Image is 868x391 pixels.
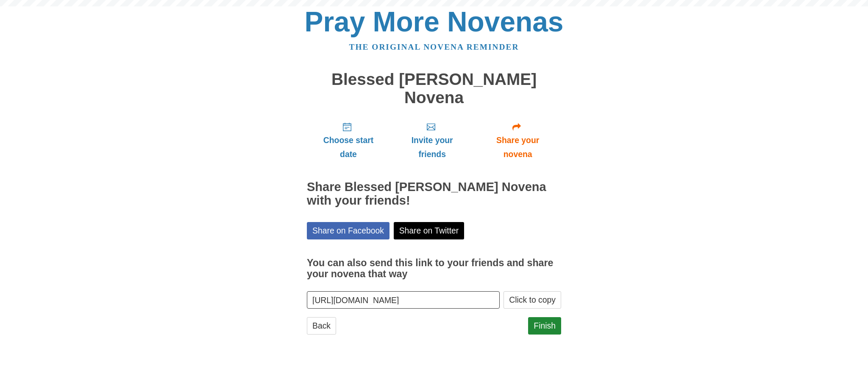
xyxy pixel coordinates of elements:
h1: Blessed [PERSON_NAME] Novena [307,70,561,107]
a: Finish [528,317,561,335]
a: Choose start date [307,115,390,166]
a: Pray More Novenas [305,6,564,37]
h2: Share Blessed [PERSON_NAME] Novena with your friends! [307,180,561,208]
span: Choose start date [315,133,381,161]
a: Back [307,317,336,335]
span: Share your novena [483,133,553,161]
a: Share on Facebook [307,222,389,239]
h3: You can also send this link to your friends and share your novena that way [307,258,561,279]
button: Click to copy [504,291,561,309]
a: Share on Twitter [394,222,465,239]
a: Invite your friends [390,115,474,166]
a: Share your novena [474,115,561,166]
span: Invite your friends [398,133,466,161]
a: The original novena reminder [349,42,519,51]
